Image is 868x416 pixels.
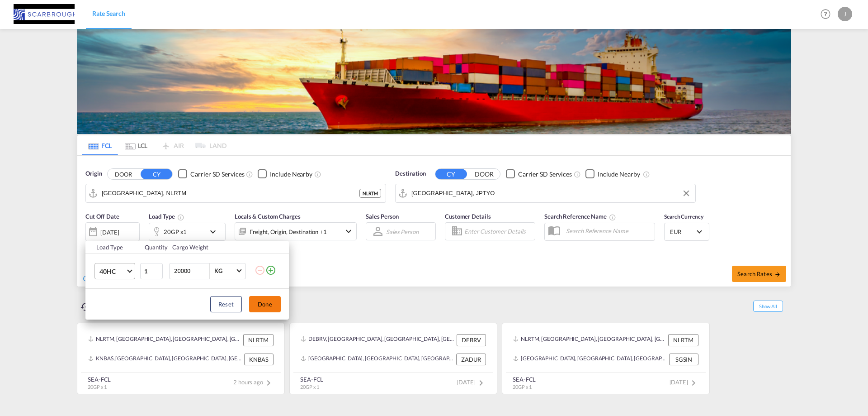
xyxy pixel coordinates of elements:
[255,265,265,276] md-icon: icon-minus-circle-outline
[249,296,281,312] button: Done
[139,241,167,254] th: Quantity
[210,296,242,312] button: Reset
[173,263,209,279] input: Enter Weight
[265,265,276,276] md-icon: icon-plus-circle-outline
[214,267,222,274] div: KG
[172,243,249,251] div: Cargo Weight
[99,267,126,276] span: 40HC
[140,263,163,279] input: Qty
[94,263,135,279] md-select: Choose: 40HC
[85,241,139,254] th: Load Type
